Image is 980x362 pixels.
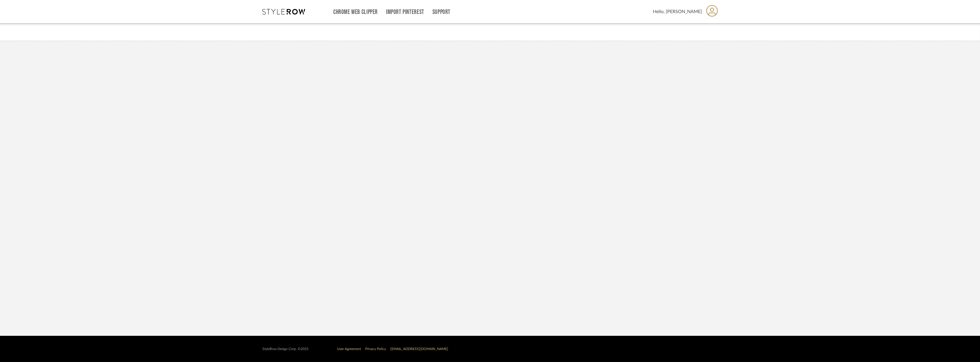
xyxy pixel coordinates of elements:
[333,10,378,15] a: Chrome Web Clipper
[337,347,361,351] a: User Agreement
[262,347,309,351] div: StyleRow Design Corp. ©2025
[386,10,424,15] a: Import Pinterest
[653,8,702,15] span: Hello, [PERSON_NAME]
[390,347,448,351] a: [EMAIL_ADDRESS][DOMAIN_NAME]
[432,10,450,15] a: Support
[365,347,386,351] a: Privacy Policy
